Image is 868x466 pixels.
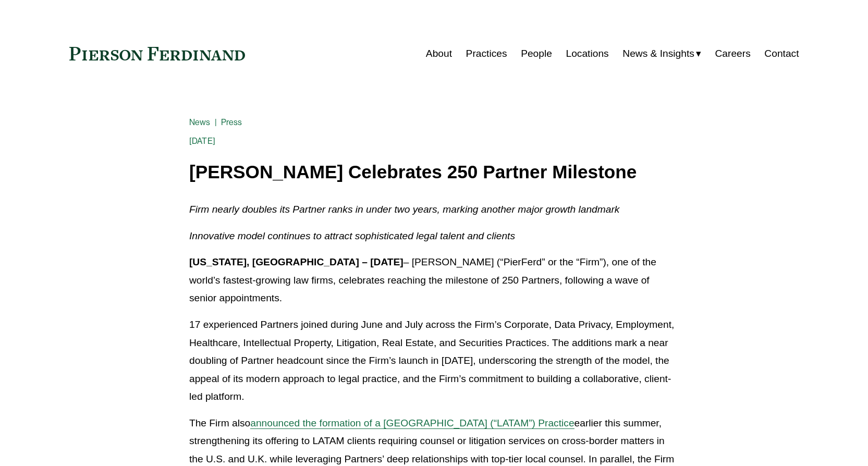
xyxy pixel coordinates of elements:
[189,253,679,308] p: – [PERSON_NAME] (“PierFerd” or the “Firm”), one of the world’s fastest-growing law firms, celebra...
[764,44,799,64] a: Contact
[622,44,701,64] a: folder dropdown
[189,316,679,406] p: 17 experienced Partners joined during June and July across the Firm’s Corporate, Data Privacy, Em...
[715,44,750,64] a: Careers
[189,136,215,146] span: [DATE]
[566,44,609,64] a: Locations
[250,418,574,428] a: announced the formation of a [GEOGRAPHIC_DATA] (“LATAM”) Practice
[221,117,242,127] a: Press
[189,117,211,127] a: News
[622,45,694,63] span: News & Insights
[189,230,515,241] em: Innovative model continues to attract sophisticated legal talent and clients
[521,44,552,64] a: People
[189,204,619,215] em: Firm nearly doubles its Partner ranks in under two years, marking another major growth landmark
[426,44,452,64] a: About
[466,44,507,64] a: Practices
[189,256,404,267] strong: [US_STATE], [GEOGRAPHIC_DATA] – [DATE]
[189,162,679,182] h1: [PERSON_NAME] Celebrates 250 Partner Milestone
